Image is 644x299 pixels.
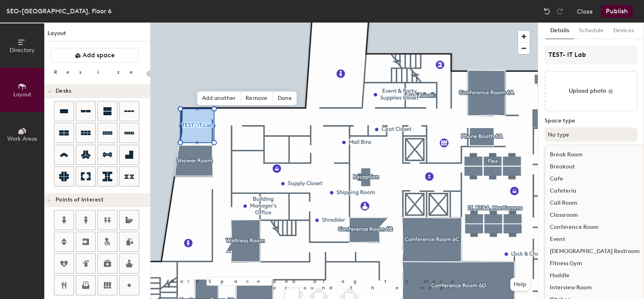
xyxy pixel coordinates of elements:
button: Close [577,5,593,18]
img: Undo [543,7,551,15]
span: Remove [241,91,273,105]
span: Desks [56,88,71,94]
div: SEO-[GEOGRAPHIC_DATA], Floor 6 [6,6,111,16]
span: Work Areas [7,135,37,142]
button: Add space [51,48,138,62]
button: No type [545,127,638,142]
button: Upload photo [545,71,638,111]
span: Add another [197,91,241,105]
img: Redo [556,7,564,15]
button: Help [510,278,530,291]
span: Layout [13,91,31,98]
button: Publish [601,5,633,18]
span: Points of Interest [56,197,103,203]
span: Directory [10,47,35,54]
label: Space type [545,118,638,124]
div: Resize [54,69,143,75]
span: Done [273,91,297,105]
button: Devices [609,23,639,39]
button: Details [545,23,574,39]
span: Add space [83,51,115,59]
h1: Layout [44,29,150,42]
button: Schedule [574,23,609,39]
